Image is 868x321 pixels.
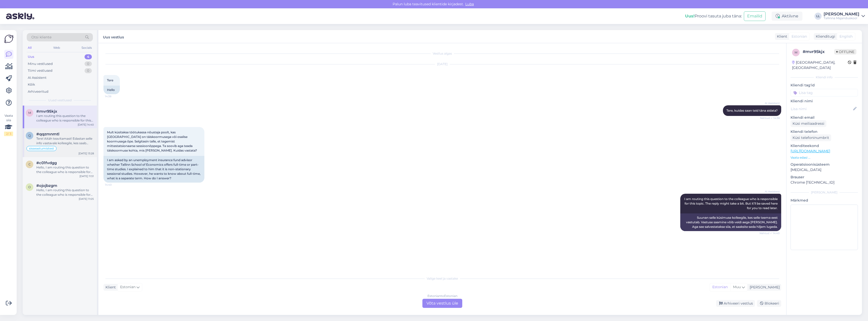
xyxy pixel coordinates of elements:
span: 14:38 [105,94,124,98]
div: [DATE] [103,62,781,66]
span: Nähtud ✓ 14:38 [760,116,780,120]
a: [URL][DOMAIN_NAME] [791,149,830,153]
div: [DATE] 13:28 [78,152,94,155]
span: q [28,134,31,137]
div: 2 / 3 [4,132,13,136]
span: AI Assistent [761,190,780,193]
div: 4 [85,54,92,59]
div: Estonian [710,283,730,291]
div: Vaata siia [4,113,13,136]
span: #c01fvdgg [36,161,57,165]
div: I am routing this question to the colleague who is responsible for this topic. The reply might ta... [36,114,94,123]
div: Tere! Aitäh teavitamast! Edastan selle info vastavale kolleegile, kes saab sessioonigraafiku üle ... [36,136,94,145]
label: Uus vestlus [103,33,124,40]
span: Estonian [792,34,807,39]
div: Arhiveeritud [28,89,48,94]
div: Suunan selle küsimuse kolleegile, kes selle teema eest vastutab. Vastuse saamine võib veidi aega ... [680,213,781,231]
div: Kõik [28,82,35,87]
div: LL [815,13,822,20]
span: m [28,111,31,115]
div: Valige keel ja vastake [103,276,781,281]
span: #mvr95kjx [36,109,57,114]
span: Estonian [120,284,135,290]
span: Nähtud ✓ 14:40 [759,231,780,235]
span: o [28,185,31,189]
button: Emailid [744,11,766,21]
p: Kliendi nimi [791,98,858,104]
span: Mult küsitakse töötukassa nõustaja poolt, kas [GEOGRAPHIC_DATA] on täiskoormusega või osalise koo... [107,130,197,152]
p: Kliendi telefon [791,129,858,134]
div: [DATE] 11:05 [79,197,94,201]
span: Offline [834,49,856,55]
div: Võta vestlus üle [422,299,462,308]
p: Operatsioonisüsteem [791,162,858,167]
input: Lisa tag [791,89,858,96]
div: Arhiveeri vestlus [716,300,755,307]
span: Tere [107,78,113,82]
p: Chrome [TECHNICAL_ID] [791,180,858,185]
img: Askly Logo [4,34,14,44]
div: Proovi tasuta juba täna: [685,13,742,19]
p: [MEDICAL_DATA] [791,167,858,172]
div: Küsi meiliaadressi [791,120,826,127]
p: Kliendi tag'id [791,83,858,88]
div: Klient [103,285,116,290]
div: [GEOGRAPHIC_DATA], [GEOGRAPHIC_DATA] [792,60,848,70]
p: Klienditeekond [791,143,858,149]
div: Hello, I am routing this question to the colleague who is responsible for this topic. The reply m... [36,165,94,174]
a: [PERSON_NAME]Tallinna Majanduskool [824,12,865,20]
span: AI Assistent [761,101,780,105]
span: English [839,34,853,39]
div: Vestlus algas [103,51,781,56]
div: Küsi telefoninumbrit [791,134,831,141]
b: Uus! [685,14,695,18]
span: Muu [733,285,741,289]
span: Tere, kuidas saan teid täna aidata? [726,109,778,112]
div: Web [52,44,61,51]
div: [DATE] 14:40 [78,123,94,127]
div: Klienditugi [814,34,835,39]
span: sisseastumistest [29,147,54,150]
p: Märkmed [791,198,858,203]
div: Hello, I am routing this question to the colleague who is responsible for this topic. The reply m... [36,188,94,197]
input: Lisa nimi [791,106,852,112]
div: Socials [80,44,93,51]
span: c [29,162,31,166]
div: Klient [775,34,787,39]
div: Minu vestlused [28,61,53,66]
div: 0 [85,68,92,73]
div: [PERSON_NAME] [791,190,858,195]
div: Aktiivne [772,12,802,21]
div: All [27,44,33,51]
span: m [795,51,797,54]
div: [PERSON_NAME] [824,12,859,16]
div: Blokeeri [757,300,781,307]
span: #qqzmnmtl [36,132,59,136]
div: 0 [85,61,92,66]
span: 14:40 [105,183,124,187]
div: Tiimi vestlused [28,68,52,73]
span: I am routing this question to the colleague who is responsible for this topic. The reply might ta... [684,197,778,210]
div: Kliendi info [791,75,858,80]
div: [PERSON_NAME] [748,285,780,290]
div: AI Assistent [28,75,46,80]
div: Hello [103,86,120,94]
div: # mvr95kjx [803,49,834,55]
div: I am asked by an unemployment insurance fund advisor whether Tallinn School of Economics offers f... [103,156,204,183]
p: Brauser [791,175,858,180]
p: Vaata edasi ... [791,155,858,160]
span: Uued vestlused [48,98,72,103]
span: Luba [464,2,475,6]
span: #ojojbzgm [36,183,57,188]
div: Uus [28,54,34,59]
div: [DATE] 11:51 [79,174,94,178]
div: Estonian to Estonian [427,294,457,298]
p: Kliendi email [791,115,858,120]
div: Tallinna Majanduskool [824,16,859,20]
span: Otsi kliente [31,35,51,40]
